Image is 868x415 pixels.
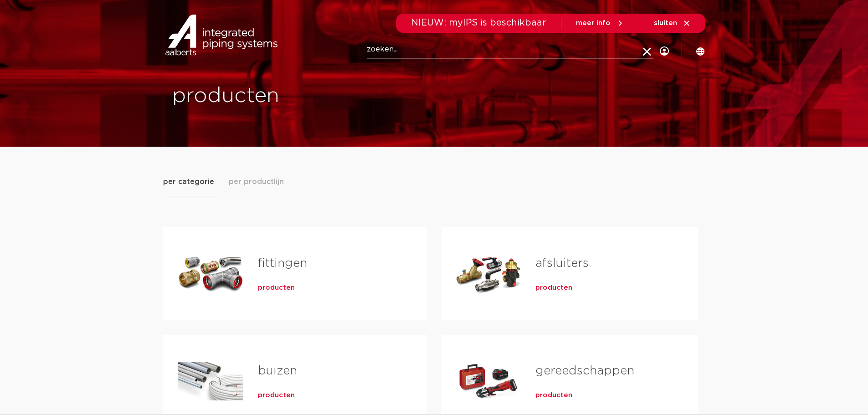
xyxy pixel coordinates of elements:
a: gereedschappen [535,365,634,377]
span: meer info [576,20,611,26]
input: zoeken... [367,41,653,59]
span: per categorie [163,176,214,187]
a: sluiten [654,19,691,27]
a: producten [258,391,295,400]
a: producten [535,391,572,400]
span: sluiten [654,20,677,26]
div: my IPS [660,33,669,70]
span: NIEUW: myIPS is beschikbaar [411,18,546,27]
a: buizen [258,365,297,377]
a: producten [258,283,295,292]
a: fittingen [258,257,307,269]
a: meer info [576,19,624,27]
span: per productlijn [229,176,284,187]
a: afsluiters [535,257,589,269]
h1: producten [172,82,430,111]
a: producten [535,283,572,292]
